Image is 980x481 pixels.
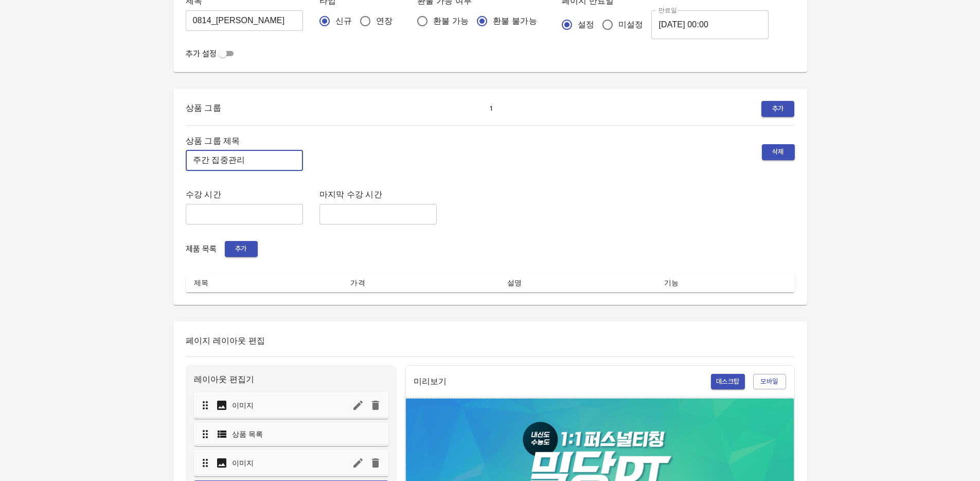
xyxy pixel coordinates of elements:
th: 가격 [342,273,499,293]
span: 모바일 [758,376,781,388]
button: 삭제 [762,144,795,160]
span: 미설정 [618,19,643,31]
span: 추가 설정 [186,49,217,59]
button: 추가 [225,241,258,257]
button: 모바일 [753,374,786,390]
span: 1 [484,103,499,115]
span: 추가 [767,103,789,115]
h6: 페이지 레이아웃 편집 [186,334,795,348]
span: 삭제 [767,146,790,158]
span: 제품 목록 [186,244,217,254]
p: 이미지 [232,458,254,468]
span: 설정 [578,19,594,31]
button: 추가 [761,101,794,117]
h6: 상품 그룹 제목 [186,134,303,148]
h6: 마지막 수강 시간 [319,187,437,202]
th: 제목 [186,273,343,293]
p: 미리보기 [414,375,447,388]
h6: 상품 그룹 [186,101,221,117]
p: 이미지 [232,400,254,410]
span: 연장 [376,15,393,27]
span: 추가 [230,243,253,255]
span: 신규 [335,15,352,27]
span: 데스크탑 [716,376,740,388]
th: 기능 [656,273,794,293]
span: 환불 불가능 [493,15,537,27]
h6: 수강 시간 [186,187,303,202]
button: 1 [481,101,502,117]
button: 데스크탑 [711,374,745,390]
th: 설명 [499,273,656,293]
span: 환불 가능 [433,15,469,27]
p: 레이아웃 편집기 [194,373,388,386]
p: 상품 목록 [232,429,263,439]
